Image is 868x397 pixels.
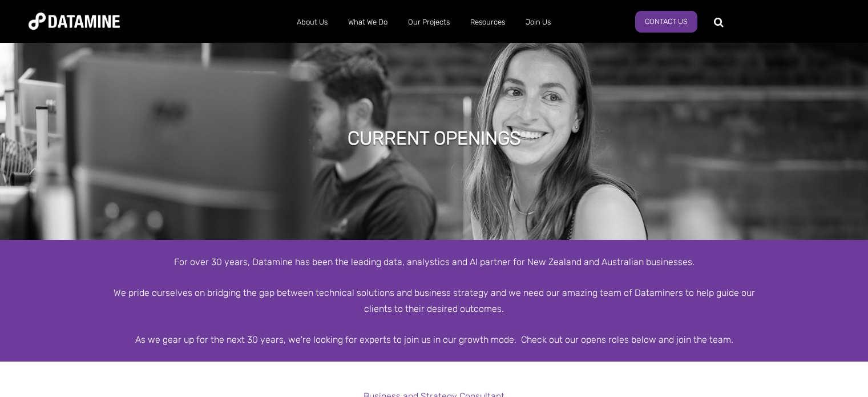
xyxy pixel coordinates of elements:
div: As we gear up for the next 30 years, we're looking for experts to join us in our growth mode. Che... [109,332,760,347]
img: Datamine [29,13,120,30]
a: Join Us [515,7,561,37]
div: For over 30 years, Datamine has been the leading data, analystics and AI partner for New Zealand ... [109,254,760,270]
a: Our Projects [398,7,460,37]
a: Contact Us [635,11,697,33]
h1: Current Openings [348,126,521,151]
div: We pride ourselves on bridging the gap between technical solutions and business strategy and we n... [109,285,760,316]
a: What We Do [338,7,398,37]
a: Resources [460,7,515,37]
a: About Us [286,7,338,37]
